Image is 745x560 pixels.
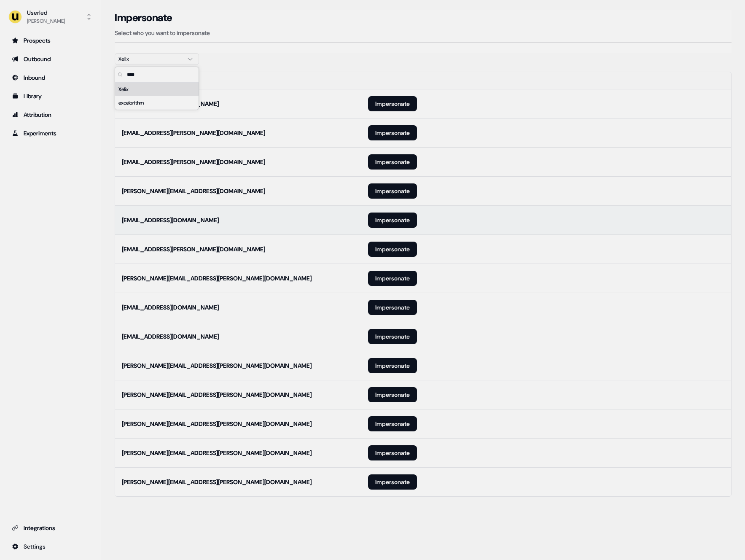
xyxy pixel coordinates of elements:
div: [PERSON_NAME][EMAIL_ADDRESS][PERSON_NAME][DOMAIN_NAME] [122,274,312,283]
div: Userled [27,8,65,17]
button: Impersonate [368,271,417,286]
div: Suggestions [115,83,199,110]
div: Library [12,92,89,100]
button: Impersonate [368,474,417,490]
a: Go to experiments [7,127,94,140]
div: Xelix [115,83,199,96]
div: excelorithm [115,96,199,110]
th: Email [115,72,361,89]
a: Go to outbound experience [7,52,94,66]
div: [PERSON_NAME] [27,17,65,25]
a: Go to integrations [7,521,94,535]
button: Impersonate [368,154,417,170]
a: Go to templates [7,89,94,103]
button: Impersonate [368,183,417,199]
div: [EMAIL_ADDRESS][DOMAIN_NAME] [122,303,219,312]
button: Impersonate [368,445,417,460]
button: Impersonate [368,358,417,373]
div: Prospects [12,36,89,45]
button: Xelix [115,53,199,65]
h3: Impersonate [115,11,172,24]
div: Attribution [12,110,89,119]
button: Impersonate [368,213,417,228]
a: Go to prospects [7,34,94,47]
div: [PERSON_NAME][EMAIL_ADDRESS][PERSON_NAME][DOMAIN_NAME] [122,478,312,486]
button: Userled[PERSON_NAME] [7,7,94,27]
button: Impersonate [368,416,417,431]
div: [PERSON_NAME][EMAIL_ADDRESS][PERSON_NAME][DOMAIN_NAME] [122,420,312,428]
div: [PERSON_NAME][EMAIL_ADDRESS][DOMAIN_NAME] [122,187,265,195]
div: [EMAIL_ADDRESS][DOMAIN_NAME] [122,216,219,224]
div: [PERSON_NAME][EMAIL_ADDRESS][PERSON_NAME][DOMAIN_NAME] [122,449,312,457]
div: Xelix [118,55,182,63]
button: Impersonate [368,242,417,257]
div: Integrations [12,524,89,532]
button: Impersonate [368,125,417,140]
div: Settings [12,542,89,551]
div: [EMAIL_ADDRESS][PERSON_NAME][DOMAIN_NAME] [122,129,265,137]
div: Experiments [12,129,89,137]
button: Impersonate [368,387,417,402]
button: Impersonate [368,96,417,111]
button: Impersonate [368,329,417,344]
button: Impersonate [368,300,417,315]
div: [EMAIL_ADDRESS][PERSON_NAME][DOMAIN_NAME] [122,158,265,166]
p: Select who you want to impersonate [115,29,732,37]
div: [EMAIL_ADDRESS][DOMAIN_NAME] [122,332,219,341]
a: Go to Inbound [7,71,94,84]
div: [PERSON_NAME][EMAIL_ADDRESS][PERSON_NAME][DOMAIN_NAME] [122,361,312,370]
div: Inbound [12,73,89,82]
div: [PERSON_NAME][EMAIL_ADDRESS][PERSON_NAME][DOMAIN_NAME] [122,390,312,399]
div: [EMAIL_ADDRESS][PERSON_NAME][DOMAIN_NAME] [122,245,265,253]
a: Go to attribution [7,108,94,121]
a: Go to integrations [7,540,94,553]
div: Outbound [12,55,89,63]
